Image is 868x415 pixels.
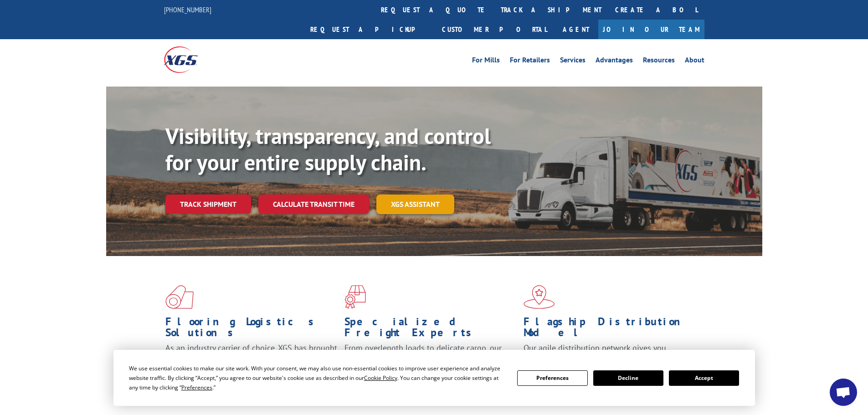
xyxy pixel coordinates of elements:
[113,350,755,406] div: Cookie Consent Prompt
[165,285,194,309] img: xgs-icon-total-supply-chain-intelligence-red
[524,316,696,343] h1: Flagship Distribution Model
[376,195,454,214] a: XGS ASSISTANT
[344,343,517,383] p: From overlength loads to delicate cargo, our experienced staff knows the best way to move your fr...
[165,122,491,176] b: Visibility, transparency, and control for your entire supply chain.
[669,370,739,386] button: Accept
[596,56,633,67] a: Advantages
[364,374,397,382] span: Cookie Policy
[129,364,506,392] div: We use essential cookies to make our site work. With your consent, we may also use non-essential ...
[517,370,587,386] button: Preferences
[344,285,366,309] img: xgs-icon-focused-on-flooring-red
[164,5,211,14] a: [PHONE_NUMBER]
[598,20,704,39] a: Join Our Team
[830,379,857,406] div: Open chat
[560,56,586,67] a: Services
[524,285,555,309] img: xgs-icon-flagship-distribution-model-red
[181,384,212,391] span: Preferences
[165,316,338,343] h1: Flooring Logistics Solutions
[165,343,337,375] span: As an industry carrier of choice, XGS has brought innovation and dedication to flooring logistics...
[643,56,675,67] a: Resources
[303,20,435,39] a: Request a pickup
[510,56,550,67] a: For Retailers
[554,20,598,39] a: Agent
[258,195,369,214] a: Calculate transit time
[524,343,691,364] span: Our agile distribution network gives you nationwide inventory management on demand.
[344,316,517,343] h1: Specialized Freight Experts
[435,20,554,39] a: Customer Portal
[165,195,251,214] a: Track shipment
[472,56,500,67] a: For Mills
[593,370,663,386] button: Decline
[685,56,704,67] a: About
